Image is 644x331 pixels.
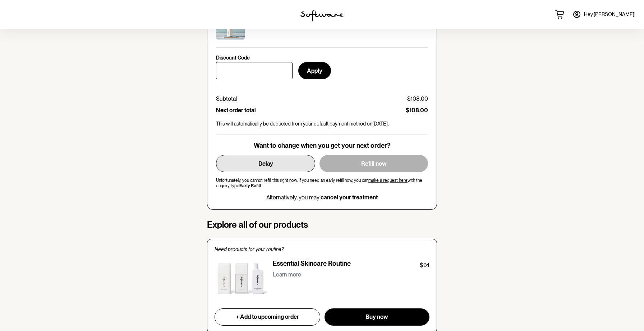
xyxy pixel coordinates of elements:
[319,155,428,172] button: Refill now
[216,95,237,102] p: Subtotal
[216,155,315,172] button: Delay
[300,10,344,22] img: software logo
[298,62,331,79] button: Apply
[216,121,428,127] p: This will automatically be deducted from your default payment method on [DATE] .
[568,6,640,23] a: Hey,[PERSON_NAME]!
[321,194,378,201] button: cancel your treatment
[273,260,351,270] p: Essential Skincare Routine
[325,308,429,326] button: Buy now
[216,55,250,61] p: Discount Code
[236,313,299,320] span: + Add to upcoming order
[254,142,391,150] p: Want to change when you get your next order?
[239,183,261,188] p: Early Refill
[215,260,267,300] img: Essential Skincare Routine product
[216,178,428,188] span: Unfortunately, you cannot refill this right now. If you need an early refill now, you can with th...
[258,160,273,167] span: Delay
[407,95,428,102] p: $108.00
[365,313,388,320] span: Buy now
[273,271,301,278] p: Learn more
[207,220,437,230] h4: Explore all of our products
[420,261,429,270] p: $94
[216,107,256,114] p: Next order total
[215,246,429,252] p: Need products for your routine?
[273,270,301,279] button: Learn more
[368,178,408,183] a: make a request here
[266,194,378,201] p: Alternatively, you may
[406,107,428,114] p: $108.00
[584,11,635,18] span: Hey, [PERSON_NAME] !
[215,308,320,326] button: + Add to upcoming order
[361,160,387,167] span: Refill now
